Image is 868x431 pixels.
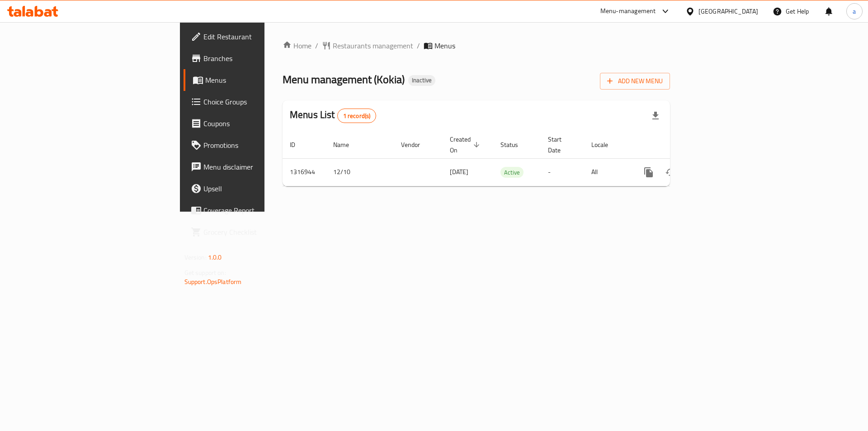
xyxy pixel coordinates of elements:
[600,6,656,17] div: Menu-management
[500,167,524,178] div: Active
[184,199,325,221] a: Coverage Report
[541,158,584,186] td: -
[698,6,758,16] div: [GEOGRAPHIC_DATA]
[417,40,420,51] li: /
[450,134,482,156] span: Created On
[208,251,222,263] span: 1.0.0
[450,166,468,178] span: [DATE]
[184,47,325,69] a: Branches
[283,40,670,51] nav: breadcrumb
[203,205,318,216] span: Coverage Report
[290,139,307,150] span: ID
[184,113,325,134] a: Coupons
[408,76,435,84] span: Inactive
[607,76,663,87] span: Add New Menu
[203,96,318,107] span: Choice Groups
[645,105,666,127] div: Export file
[338,112,376,120] span: 1 record(s)
[434,40,455,51] span: Menus
[853,6,856,16] span: a
[631,131,732,159] th: Actions
[326,158,394,186] td: 12/10
[205,75,318,85] span: Menus
[322,40,413,51] a: Restaurants management
[184,178,325,199] a: Upsell
[408,75,435,86] div: Inactive
[184,69,325,91] a: Menus
[184,156,325,178] a: Menu disclaimer
[203,227,318,237] span: Grocery Checklist
[500,139,530,150] span: Status
[600,73,670,90] button: Add New Menu
[184,267,226,279] span: Get support on:
[660,161,681,183] button: Change Status
[591,139,620,150] span: Locale
[184,26,325,47] a: Edit Restaurant
[203,53,318,64] span: Branches
[283,69,405,90] span: Menu management ( Kokia )
[548,134,573,156] span: Start Date
[184,221,325,243] a: Grocery Checklist
[203,161,318,172] span: Menu disclaimer
[203,183,318,194] span: Upsell
[184,251,207,263] span: Version:
[333,139,361,150] span: Name
[283,131,732,186] table: enhanced table
[184,91,325,113] a: Choice Groups
[203,118,318,129] span: Coupons
[500,167,524,178] span: Active
[333,40,413,51] span: Restaurants management
[184,134,325,156] a: Promotions
[584,158,631,186] td: All
[203,31,318,42] span: Edit Restaurant
[638,161,660,183] button: more
[401,139,432,150] span: Vendor
[337,109,377,123] div: Total records count
[290,108,376,123] h2: Menus List
[184,276,242,288] a: Support.OpsPlatform
[203,140,318,151] span: Promotions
